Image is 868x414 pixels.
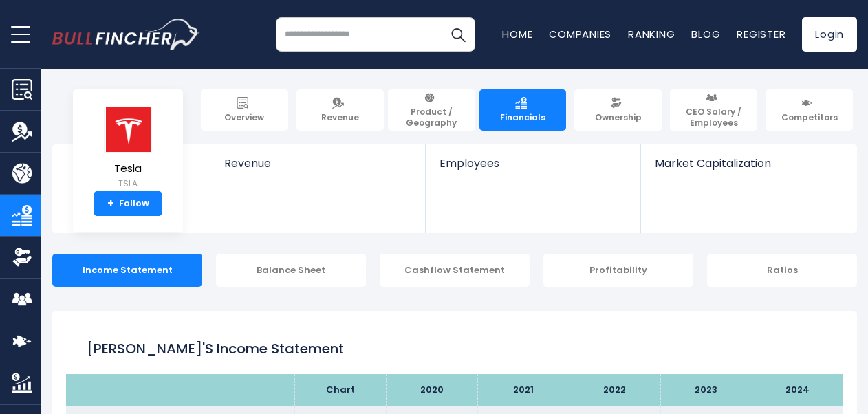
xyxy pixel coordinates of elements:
[12,247,32,268] img: Ownership
[321,112,359,123] span: Revenue
[628,27,675,41] a: Ranking
[691,27,720,41] a: Blog
[707,254,857,287] div: Ratios
[394,107,469,128] span: Product / Geography
[574,89,662,131] a: Ownership
[201,89,288,131] a: Overview
[426,144,640,193] a: Employees
[479,89,567,131] a: Financials
[52,19,200,50] a: Go to homepage
[386,374,477,406] th: 2020
[107,197,114,210] strong: +
[477,374,569,406] th: 2021
[296,89,384,131] a: Revenue
[210,144,426,193] a: Revenue
[103,106,153,192] a: Tesla TSLA
[766,89,853,131] a: Competitors
[104,177,152,190] small: TSLA
[224,157,412,170] span: Revenue
[660,374,752,406] th: 2023
[670,89,757,131] a: CEO Salary / Employees
[440,157,626,170] span: Employees
[781,112,838,123] span: Competitors
[104,163,152,175] span: Tesla
[502,27,532,41] a: Home
[500,112,545,123] span: Financials
[655,157,842,170] span: Market Capitalization
[52,254,202,287] div: Income Statement
[216,254,366,287] div: Balance Sheet
[543,254,693,287] div: Profitability
[737,27,785,41] a: Register
[441,17,475,52] button: Search
[802,17,857,52] a: Login
[224,112,264,123] span: Overview
[380,254,530,287] div: Cashflow Statement
[569,374,660,406] th: 2022
[641,144,856,193] a: Market Capitalization
[294,374,386,406] th: Chart
[676,107,751,128] span: CEO Salary / Employees
[549,27,611,41] a: Companies
[94,191,162,216] a: +Follow
[752,374,843,406] th: 2024
[52,19,200,50] img: bullfincher logo
[595,112,642,123] span: Ownership
[388,89,475,131] a: Product / Geography
[87,338,823,359] h1: [PERSON_NAME]'s Income Statement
